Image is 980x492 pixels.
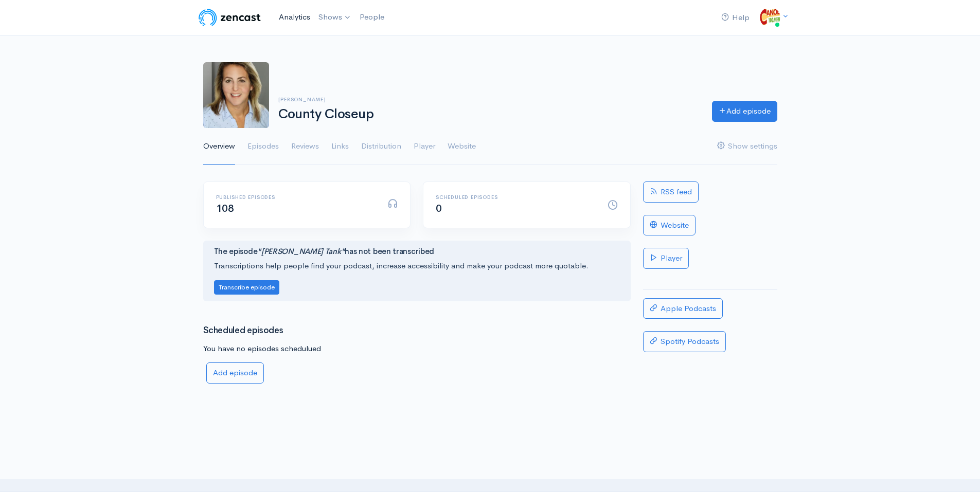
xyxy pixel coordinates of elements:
[214,282,279,291] a: Transcribe episode
[643,181,699,203] a: RSS feed
[278,97,700,102] h6: [PERSON_NAME]
[214,280,279,295] button: Transcribe episode
[643,331,726,352] a: Spotify Podcasts
[331,128,349,165] a: Links
[414,128,435,165] a: Player
[203,128,235,165] a: Overview
[247,128,279,165] a: Episodes
[203,326,631,336] h3: Scheduled episodes
[436,194,595,200] h6: Scheduled episodes
[643,248,689,269] a: Player
[314,6,355,29] a: Shows
[643,215,696,236] a: Website
[216,194,376,200] h6: Published episodes
[278,107,700,122] h1: County Closeup
[760,7,780,28] img: ...
[216,202,234,215] span: 108
[291,128,319,165] a: Reviews
[448,128,476,165] a: Website
[206,362,264,384] a: Add episode
[436,202,442,215] span: 0
[355,6,388,28] a: People
[197,7,262,28] img: ZenCast Logo
[214,247,620,256] h4: The episode has not been transcribed
[643,298,723,319] a: Apple Podcasts
[361,128,401,165] a: Distribution
[275,6,314,28] a: Analytics
[717,128,777,165] a: Show settings
[712,101,777,122] a: Add episode
[717,7,754,29] a: Help
[257,246,345,256] i: "[PERSON_NAME] Tank"
[203,343,631,355] p: You have no episodes schedulued
[214,260,620,272] p: Transcriptions help people find your podcast, increase accessibility and make your podcast more q...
